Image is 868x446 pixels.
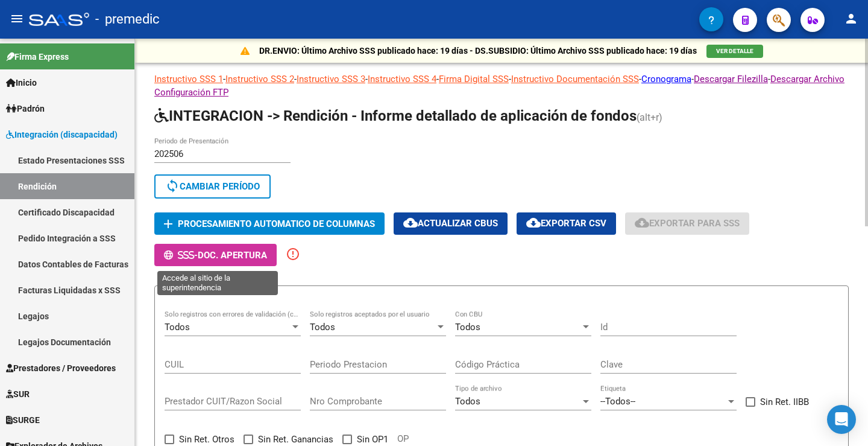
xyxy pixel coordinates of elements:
[225,74,294,84] a: Instructivo SSS 2
[526,215,541,230] mat-icon: cloud_download
[154,72,849,99] p: - - - - - - - -
[154,107,637,124] span: INTEGRACION -> Rendición - Informe detallado de aplicación de fondos
[625,212,749,235] button: Exportar para SSS
[394,212,508,235] button: Actualizar CBUs
[10,11,24,26] mat-icon: menu
[178,218,375,229] span: Procesamiento automatico de columnas
[517,212,616,235] button: Exportar CSV
[844,11,858,26] mat-icon: person
[635,218,740,229] span: Exportar para SSS
[511,74,639,84] a: Instructivo Documentación SSS
[635,215,649,230] mat-icon: cloud_download
[95,6,160,33] span: - premedic
[165,322,190,333] span: Todos
[641,74,691,84] a: Cronograma
[455,396,480,407] span: Todos
[165,181,260,192] span: Cambiar Período
[154,174,271,199] button: Cambiar Período
[154,244,277,266] button: -Doc. Apertura
[706,45,763,58] button: VER DETALLE
[6,387,30,401] span: SUR
[286,247,300,261] mat-icon: error_outline
[310,322,335,333] span: Todos
[827,405,856,434] div: Open Intercom Messenger
[6,76,37,89] span: Inicio
[694,74,768,84] a: Descargar Filezilla
[403,215,418,230] mat-icon: cloud_download
[6,50,69,63] span: Firma Express
[760,395,809,409] span: Sin Ret. IIBB
[164,250,198,261] span: -
[165,179,180,193] mat-icon: sync
[154,74,223,84] a: Instructivo SSS 1
[368,74,436,84] a: Instructivo SSS 4
[161,217,175,231] mat-icon: add
[6,413,40,427] span: SURGE
[439,74,509,84] a: Firma Digital SSS
[455,322,480,333] span: Todos
[600,396,635,407] span: --Todos--
[154,212,385,235] button: Procesamiento automatico de columnas
[403,218,498,229] span: Actualizar CBUs
[716,48,753,54] span: VER DETALLE
[259,44,697,57] p: DR.ENVIO: Último Archivo SSS publicado hace: 19 días - DS.SUBSIDIO: Último Archivo SSS publicado ...
[6,102,45,115] span: Padrón
[6,362,116,375] span: Prestadores / Proveedores
[526,218,606,229] span: Exportar CSV
[637,112,662,123] span: (alt+r)
[198,250,267,261] span: Doc. Apertura
[297,74,365,84] a: Instructivo SSS 3
[6,128,118,141] span: Integración (discapacidad)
